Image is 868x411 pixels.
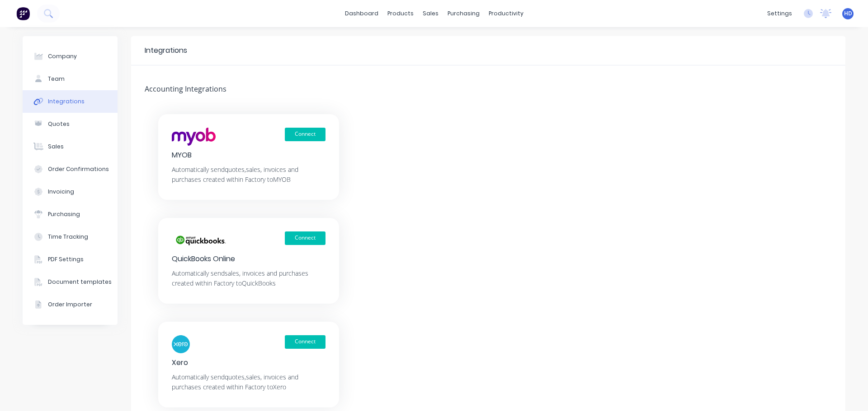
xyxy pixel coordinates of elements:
div: Automatically send quotes, sales, invoices and purchases created within Factory to MYOB [172,165,325,185]
button: Invoicing [23,180,118,203]
div: Integrations [48,97,85,106]
img: logo [172,335,190,353]
button: Integrations [23,90,118,113]
div: Xero [172,358,325,368]
button: Time Tracking [23,226,118,248]
div: Integrations [145,45,187,56]
div: Accounting Integrations [131,83,233,96]
div: Purchasing [48,210,80,218]
button: Connect [285,128,325,141]
div: Quotes [48,120,70,128]
div: Invoicing [48,188,74,196]
div: sales [418,7,443,20]
div: purchasing [443,7,484,20]
div: productivity [484,7,528,20]
div: Automatically send quotes, sales, invoices and purchases created within Factory to Xero [172,372,325,392]
img: logo [172,128,216,146]
div: Document templates [48,278,112,286]
img: logo [172,231,229,249]
div: Team [48,75,65,83]
button: PDF Settings [23,248,118,271]
button: Document templates [23,271,118,293]
button: Order Importer [23,293,118,316]
button: Connect [285,231,325,245]
div: MYOB [172,150,325,160]
div: PDF Settings [48,255,84,263]
div: Order Importer [48,300,92,309]
span: HD [844,9,852,18]
div: Company [48,52,77,60]
div: Automatically send sales, invoices and purchases created within Factory to QuickBooks [172,268,325,288]
button: Company [23,45,118,68]
button: Sales [23,135,118,158]
div: settings [763,7,797,20]
button: Quotes [23,113,118,135]
button: Team [23,68,118,90]
div: Order Confirmations [48,165,109,173]
div: Time Tracking [48,233,88,241]
div: products [383,7,418,20]
button: Order Confirmations [23,158,118,180]
div: QuickBooks Online [172,254,325,264]
img: Factory [16,7,30,20]
div: Sales [48,143,64,151]
button: Purchasing [23,203,118,226]
a: dashboard [340,7,383,20]
button: Connect [285,335,325,349]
